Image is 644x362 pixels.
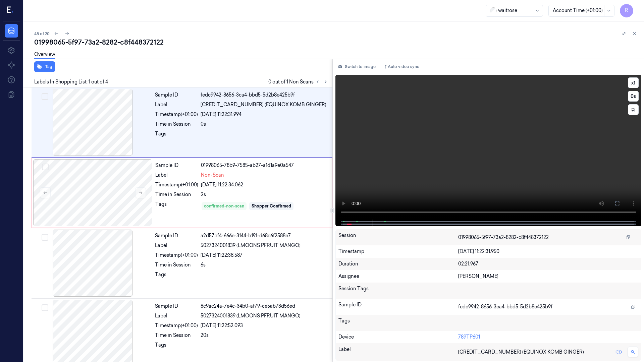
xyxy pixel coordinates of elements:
div: Label [338,346,459,358]
span: 01998065-5f97-73a2-8282-c8f448372122 [458,234,549,241]
div: Tags [155,271,198,282]
div: Tags [338,317,459,328]
span: Labels In Shopping List: 1 out of 4 [34,78,108,85]
div: Sample ID [155,232,198,239]
div: Timestamp (+01:00) [155,111,198,118]
div: Session [338,232,459,243]
div: [DATE] 11:22:38.587 [201,252,328,259]
div: 6s [201,261,328,268]
div: Tags [155,342,198,352]
div: confirmed-non-scan [204,203,244,209]
button: R [620,4,633,17]
div: a2d57bf4-666e-3144-b19f-d68c6f2588e7 [201,232,328,239]
div: 0s [201,121,328,128]
div: Session Tags [338,285,459,296]
div: Timestamp (+01:00) [155,181,198,188]
div: 2s [201,191,328,198]
button: Select row [42,93,48,100]
div: 789TP601 [458,334,638,341]
div: 02:21.967 [458,260,638,267]
span: fedc9942-8656-3ca4-bbd5-5d2b8e425b9f [458,303,552,310]
div: [PERSON_NAME] [458,273,638,280]
div: Time in Session [155,121,198,128]
button: 0s [628,91,639,102]
button: Select row [42,164,49,170]
div: 01998065-5f97-73a2-8282-c8f448372122 [34,38,639,47]
div: [DATE] 11:22:31.994 [201,111,328,118]
div: Time in Session [155,261,198,268]
button: Switch to image [335,61,378,72]
div: 01998065-78b9-7585-ab27-a1d1a9e0a547 [201,162,328,169]
div: Time in Session [155,191,198,198]
div: Device [338,334,459,341]
div: [DATE] 11:22:34.062 [201,181,328,188]
div: Label [155,242,198,249]
div: 8c9ac24a-7e4c-34b0-af79-ce5ab73d56ed [201,303,328,310]
div: Label [155,312,198,319]
div: Sample ID [155,92,198,99]
div: Label [155,172,198,179]
div: 20s [201,332,328,339]
button: Select row [42,304,48,311]
button: Tag [34,61,55,72]
a: Overview [34,51,55,59]
button: x1 [628,77,639,88]
div: Timestamp (+01:00) [155,322,198,329]
div: Sample ID [338,301,459,312]
span: 48 of 20 [34,31,50,37]
div: fedc9942-8656-3ca4-bbd5-5d2b8e425b9f [201,92,328,99]
div: Assignee [338,273,459,280]
span: [CREDIT_CARD_NUMBER] (EQUINOX KOMB GINGER) [201,101,326,108]
div: Time in Session [155,332,198,339]
span: 5027324001839 (LMOONS PFRUIT MANGO) [201,312,301,319]
button: Select row [42,234,48,241]
span: Non-Scan [201,172,224,179]
div: Sample ID [155,162,198,169]
span: 0 out of 1 Non Scans [268,78,330,86]
button: Auto video sync [381,61,422,72]
div: Sample ID [155,303,198,310]
span: 5027324001839 (LMOONS PFRUIT MANGO) [201,242,301,249]
span: [CREDIT_CARD_NUMBER] (EQUINOX KOMB GINGER) [458,349,584,356]
div: [DATE] 11:22:52.093 [201,322,328,329]
div: Label [155,101,198,108]
div: Timestamp (+01:00) [155,252,198,259]
div: Duration [338,260,459,267]
div: Tags [155,130,198,141]
div: Timestamp [338,248,459,255]
div: [DATE] 11:22:31.950 [458,248,638,255]
div: Tags [155,201,198,212]
div: Shopper Confirmed [252,203,291,209]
